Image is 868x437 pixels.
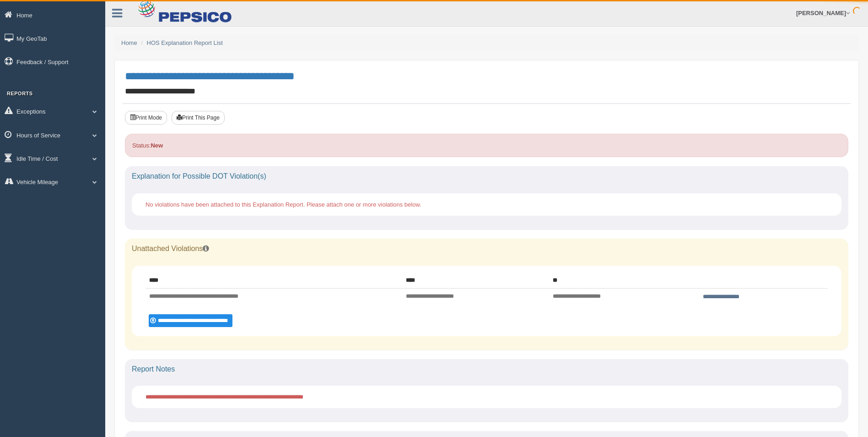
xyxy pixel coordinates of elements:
[125,239,848,259] div: Unattached Violations
[125,359,848,379] div: Report Notes
[172,111,225,125] button: Print This Page
[125,134,848,157] div: Status:
[125,111,167,125] button: Print Mode
[125,166,848,186] div: Explanation for Possible DOT Violation(s)
[151,142,163,149] strong: New
[147,39,223,46] a: HOS Explanation Report List
[146,201,421,208] span: No violations have been attached to this Explanation Report. Please attach one or more violations...
[121,39,137,46] a: Home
